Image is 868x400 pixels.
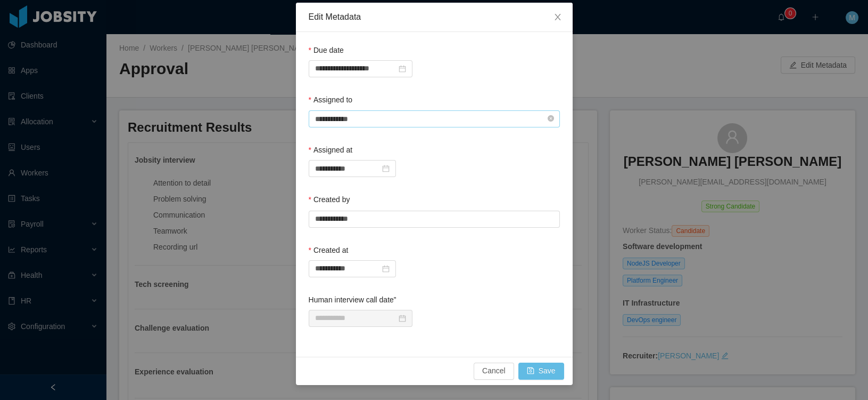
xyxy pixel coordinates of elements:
i: icon: calendar [399,65,406,73]
label: Assigned at [309,146,353,154]
i: icon: calendar [382,265,390,273]
button: icon: saveSave [518,363,564,380]
i: icon: close [553,13,562,21]
button: Cancel [474,363,514,380]
button: Close [543,3,573,33]
label: Assigned to [309,95,353,104]
i: icon: calendar [399,315,406,322]
div: Edit Metadata [309,11,560,23]
label: Created by [309,195,350,204]
label: Created at [309,246,349,254]
label: Human interview call date” [309,295,396,304]
i: icon: close-circle [548,115,554,122]
i: icon: calendar [382,165,390,172]
label: Due date [309,46,344,54]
